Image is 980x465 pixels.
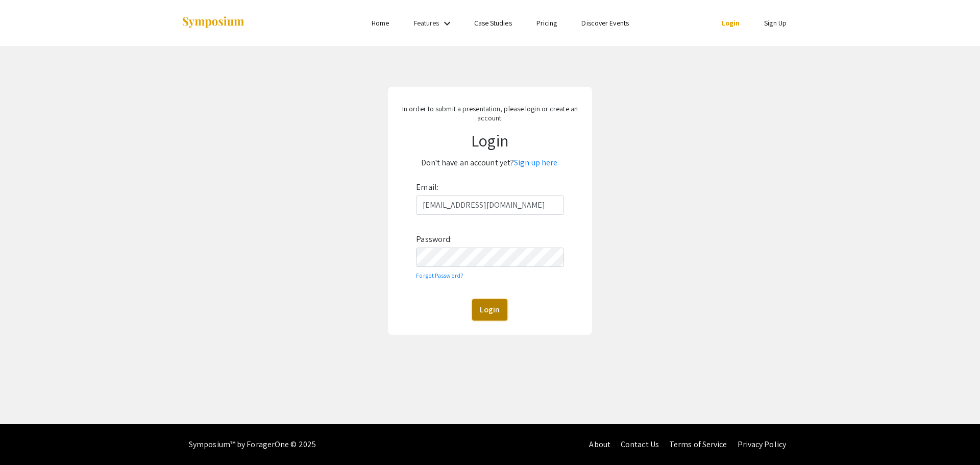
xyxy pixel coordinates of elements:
a: Contact Us [621,439,659,450]
a: Sign up here. [514,157,559,168]
p: Don't have an account yet? [398,155,582,171]
img: Symposium by ForagerOne [181,16,245,30]
a: Login [722,18,740,28]
a: Case Studies [474,18,512,28]
label: Password: [416,231,452,248]
p: In order to submit a presentation, please login or create an account. [398,104,582,123]
button: Login [472,299,507,321]
a: Discover Events [581,18,629,28]
label: Email: [416,179,438,195]
a: Home [372,18,389,28]
a: Terms of Service [669,439,727,450]
h1: Login [398,131,582,150]
a: About [589,439,610,450]
a: Forgot Password? [416,272,463,279]
a: Pricing [536,18,557,28]
a: Features [414,18,439,28]
iframe: Chat [8,419,43,457]
div: Symposium™ by ForagerOne © 2025 [189,424,316,465]
a: Privacy Policy [738,439,786,450]
mat-icon: Expand Features list [441,17,453,30]
a: Sign Up [764,18,787,28]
